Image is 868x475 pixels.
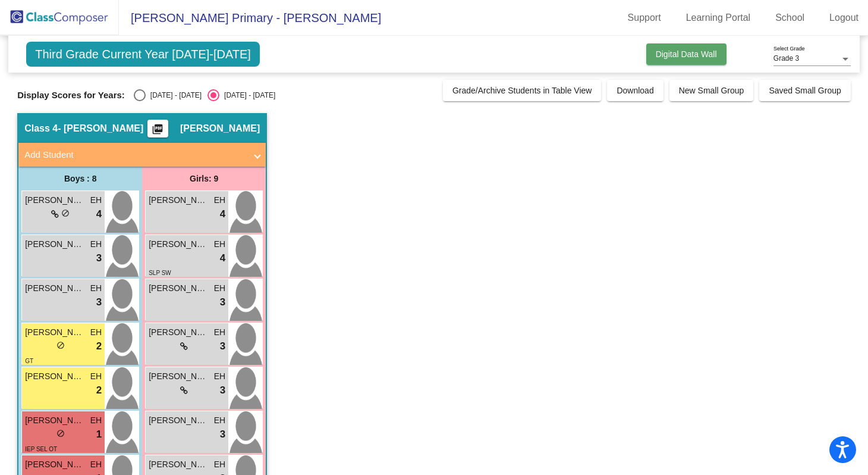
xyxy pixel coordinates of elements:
[147,120,168,137] button: Print Students Details
[220,251,225,266] span: 4
[149,194,208,207] span: [PERSON_NAME]
[90,282,102,295] span: EH
[677,8,760,27] a: Learning Portal
[220,383,225,398] span: 3
[24,148,246,162] mat-panel-title: Add Student
[18,143,266,167] mat-expansion-panel-header: Add Student
[679,86,744,95] span: New Small Group
[26,42,260,67] span: Third Grade Current Year [DATE]-[DATE]
[90,414,102,427] span: EH
[149,414,208,427] span: [PERSON_NAME]
[180,123,260,135] span: [PERSON_NAME]
[25,446,57,452] span: IEP SEL OT
[769,86,841,95] span: Saved Small Group
[146,90,202,101] div: [DATE] - [DATE]
[669,80,754,101] button: New Small Group
[149,282,208,295] span: [PERSON_NAME]
[25,282,84,295] span: [PERSON_NAME]
[149,270,171,276] span: SLP SW
[149,458,208,471] span: [PERSON_NAME]
[149,238,208,251] span: [PERSON_NAME]
[25,358,33,364] span: GT
[90,458,102,471] span: EH
[119,8,381,27] span: [PERSON_NAME] Primary - [PERSON_NAME]
[214,282,225,295] span: EH
[25,414,84,427] span: [PERSON_NAME]
[150,123,165,140] mat-icon: picture_as_pdf
[61,209,70,217] span: do_not_disturb_alt
[759,80,850,101] button: Saved Small Group
[56,429,65,437] span: do_not_disturb_alt
[56,341,65,349] span: do_not_disturb_alt
[149,326,208,339] span: [PERSON_NAME]
[214,370,225,383] span: EH
[773,54,799,62] span: Grade 3
[24,123,58,135] span: Class 4
[90,194,102,207] span: EH
[18,167,142,190] div: Boys : 8
[134,89,275,101] mat-radio-group: Select an option
[766,8,814,27] a: School
[25,458,84,471] span: [PERSON_NAME]
[214,414,225,427] span: EH
[617,86,653,95] span: Download
[149,370,208,383] span: [PERSON_NAME]
[214,194,225,207] span: EH
[96,427,102,442] span: 1
[214,326,225,339] span: EH
[220,427,225,442] span: 3
[220,339,225,354] span: 3
[25,238,84,251] span: [PERSON_NAME]
[25,370,84,383] span: [PERSON_NAME]
[220,295,225,310] span: 3
[90,326,102,339] span: EH
[17,90,125,101] span: Display Scores for Years:
[142,167,266,190] div: Girls: 9
[618,8,671,27] a: Support
[607,80,663,101] button: Download
[25,194,84,207] span: [PERSON_NAME]
[820,8,868,27] a: Logout
[214,238,225,251] span: EH
[96,383,102,398] span: 2
[25,326,84,339] span: [PERSON_NAME]
[452,86,592,95] span: Grade/Archive Students in Table View
[96,295,102,310] span: 3
[220,207,225,222] span: 4
[214,458,225,471] span: EH
[90,238,102,251] span: EH
[443,80,602,101] button: Grade/Archive Students in Table View
[58,123,143,135] span: - [PERSON_NAME]
[656,49,717,59] span: Digital Data Wall
[96,207,102,222] span: 4
[96,251,102,266] span: 3
[90,370,102,383] span: EH
[219,90,275,101] div: [DATE] - [DATE]
[96,339,102,354] span: 2
[646,43,727,65] button: Digital Data Wall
